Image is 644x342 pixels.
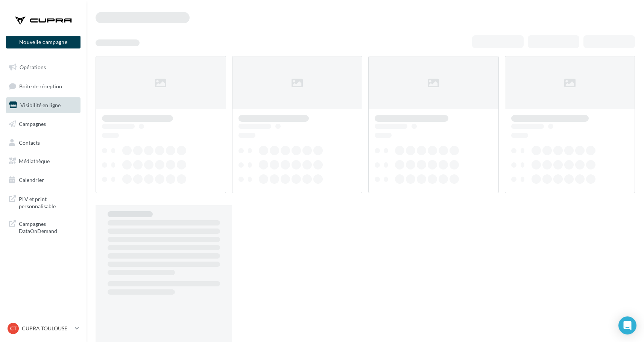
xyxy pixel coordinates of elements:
[5,78,82,94] a: Boîte de réception
[19,158,50,164] span: Médiathèque
[19,177,44,183] span: Calendrier
[5,216,82,238] a: Campagnes DataOnDemand
[5,191,82,213] a: PLV et print personnalisable
[5,153,82,169] a: Médiathèque
[19,83,62,89] span: Boîte de réception
[19,121,46,127] span: Campagnes
[618,316,636,334] div: Open Intercom Messenger
[20,64,46,70] span: Opérations
[5,59,82,75] a: Opérations
[5,97,82,113] a: Visibilité en ligne
[20,102,61,108] span: Visibilité en ligne
[22,325,72,332] p: CUPRA TOULOUSE
[10,325,17,332] span: CT
[5,135,82,151] a: Contacts
[6,321,80,336] a: CT CUPRA TOULOUSE
[6,36,80,48] button: Nouvelle campagne
[19,194,77,210] span: PLV et print personnalisable
[19,139,40,145] span: Contacts
[19,219,77,235] span: Campagnes DataOnDemand
[5,172,82,188] a: Calendrier
[5,116,82,132] a: Campagnes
